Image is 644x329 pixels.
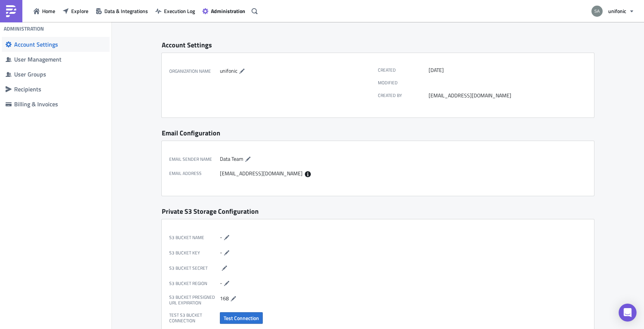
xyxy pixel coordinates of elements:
[169,233,220,242] label: S3 Bucket Name
[169,279,220,288] label: S3 Bucket Region
[169,248,220,257] label: S3 Bucket Key
[220,279,222,286] span: -
[30,5,59,17] button: Home
[220,170,374,177] div: [EMAIL_ADDRESS][DOMAIN_NAME]
[220,294,229,302] span: 168
[378,92,429,99] label: Created by
[42,7,55,15] span: Home
[14,70,106,78] div: User Groups
[220,67,237,75] span: unifonic
[104,7,148,15] span: Data & Integrations
[14,100,106,108] div: Billing & Invoices
[152,5,199,17] button: Execution Log
[378,80,429,85] label: Modified
[162,207,594,216] div: Private S3 Storage Configuration
[199,5,249,17] button: Administration
[224,314,259,322] span: Test Connection
[220,248,222,256] span: -
[378,67,429,73] label: Created
[71,7,88,15] span: Explore
[14,41,106,48] div: Account Settings
[169,170,220,177] label: Email Address
[429,92,583,99] div: [EMAIL_ADDRESS][DOMAIN_NAME]
[591,5,603,18] img: Avatar
[59,5,92,17] button: Explore
[162,129,594,137] div: Email Configuration
[169,155,220,164] label: Email Sender Name
[429,67,444,73] time: 2022-09-06T11:49:44Z
[220,154,243,162] span: Data Team
[169,294,220,306] label: S3 Bucket Presigned URL expiration
[608,7,626,15] span: unifonic
[169,264,220,273] label: S3 Bucket Secret
[164,7,195,15] span: Execution Log
[14,56,106,63] div: User Management
[169,312,220,324] label: Test S3 Bucket Connection
[14,85,106,93] div: Recipients
[92,5,152,17] button: Data & Integrations
[220,312,263,324] button: Test Connection
[211,7,245,15] span: Administration
[587,3,638,19] button: unifonic
[4,25,44,32] h4: Administration
[5,5,17,17] img: PushMetrics
[162,41,594,49] div: Account Settings
[169,67,220,76] label: Organization Name
[619,304,637,322] div: Open Intercom Messenger
[220,233,222,241] span: -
